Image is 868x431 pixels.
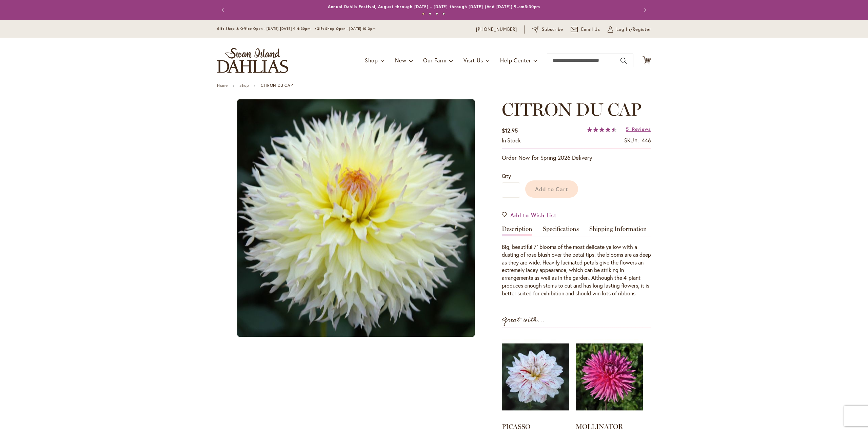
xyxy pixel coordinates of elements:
[532,26,563,33] a: Subscribe
[463,57,483,64] span: Visit Us
[442,13,445,15] button: 4 of 4
[502,154,651,162] p: Order Now for Spring 2026 Delivery
[502,314,545,326] strong: Great with...
[217,83,228,88] a: Home
[239,83,249,88] a: Shop
[502,137,521,144] span: In stock
[589,226,647,236] a: Shipping Information
[502,127,518,134] span: $12.95
[237,99,475,337] img: main product photo
[502,226,532,236] a: Description
[624,137,639,144] strong: SKU
[571,26,600,33] a: Email Us
[510,211,557,219] span: Add to Wish List
[328,4,540,9] a: Annual Dahlia Festival, August through [DATE] - [DATE] through [DATE] (And [DATE]) 9-am5:30pm
[502,243,651,297] div: Big, beautiful 7" blooms of the most delicate yellow with a dusting of rose blush over the petal ...
[502,211,557,219] a: Add to Wish List
[502,335,569,419] img: PICASSO
[217,3,231,17] button: Previous
[543,226,579,236] a: Specifications
[476,26,517,33] a: [PHONE_NUMBER]
[626,126,629,132] span: 5
[217,26,317,31] span: Gift Shop & Office Open - [DATE]-[DATE] 9-4:30pm /
[502,423,530,431] a: PICASSO
[217,48,288,73] a: store logo
[365,57,378,64] span: Shop
[423,57,446,64] span: Our Farm
[261,83,293,88] strong: CITRON DU CAP
[429,13,431,15] button: 2 of 4
[317,26,376,31] span: Gift Shop Open - [DATE] 10-3pm
[502,137,521,144] div: Availability
[395,57,406,64] span: New
[626,126,651,132] a: 5 Reviews
[637,3,651,17] button: Next
[502,99,642,120] span: CITRON DU CAP
[632,126,651,132] span: Reviews
[576,423,623,431] a: MOLLINATOR
[502,172,511,179] span: Qty
[576,335,643,419] img: MOLLINATOR
[422,13,425,15] button: 1 of 4
[500,57,531,64] span: Help Center
[436,13,438,15] button: 3 of 4
[587,127,617,132] div: 92%
[642,137,651,144] div: 446
[608,26,651,33] a: Log In/Register
[542,26,563,33] span: Subscribe
[581,26,600,33] span: Email Us
[616,26,651,33] span: Log In/Register
[502,226,651,297] div: Detailed Product Info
